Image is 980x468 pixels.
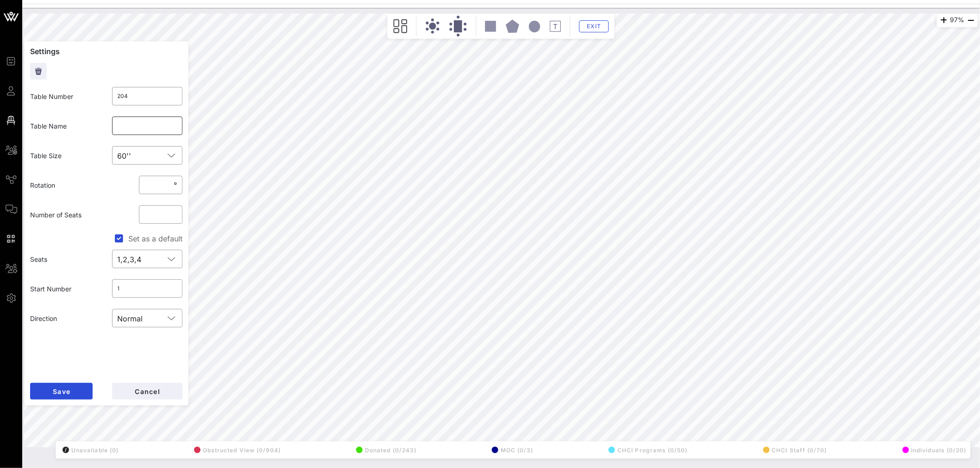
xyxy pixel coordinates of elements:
[118,152,132,160] div: 60''
[25,249,107,270] div: Seats
[128,234,182,243] label: Set as a default
[585,23,603,30] span: Exit
[172,180,177,190] div: °
[25,204,107,225] div: Number of Seats
[25,116,107,136] div: Table Name
[118,314,143,323] div: Normal
[25,278,107,299] div: Start Number
[937,13,978,27] div: 97%
[25,175,107,196] div: Rotation
[579,20,609,32] button: Exit
[30,383,93,400] button: Save
[25,308,107,329] div: Direction
[25,145,107,166] div: Table Size
[112,146,183,165] div: 60''
[112,309,183,327] div: Normal
[112,250,183,268] div: 1,2,3,4
[25,86,107,107] div: Table Number
[52,388,70,395] span: Save
[112,383,182,400] button: Cancel
[30,47,182,55] p: Settings
[134,388,160,395] span: Cancel
[118,255,142,264] div: 1,2,3,4
[30,63,47,80] button: Delete Table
